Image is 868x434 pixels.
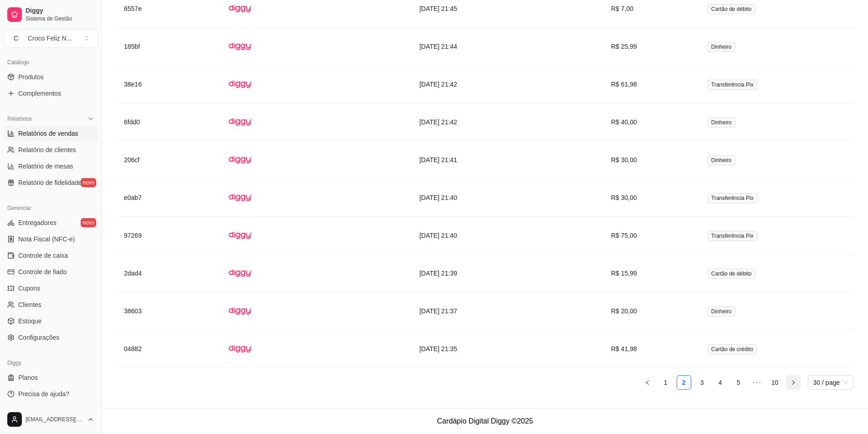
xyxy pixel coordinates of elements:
a: 2 [677,376,691,389]
a: 3 [695,376,709,389]
img: diggy [229,262,252,285]
td: 6fdd0 [117,103,221,141]
a: Cupons [4,281,98,296]
span: Cartão de crédito [708,344,757,354]
td: 2dad4 [117,255,221,292]
div: Diggy [4,356,98,370]
a: Controle de caixa [4,248,98,263]
td: R$ 41,98 [604,330,700,368]
img: diggy [229,148,252,171]
td: [DATE] 21:42 [412,103,537,141]
span: Planos [18,373,38,382]
li: 3 [695,375,709,390]
a: Relatório de mesas [4,159,98,174]
span: 30 / page [813,376,848,389]
td: R$ 30,00 [604,179,700,217]
a: Nota Fiscal (NFC-e) [4,232,98,246]
li: 4 [713,375,728,390]
div: Gerenciar [4,201,98,215]
span: Dinheiro [708,306,735,317]
span: C [11,34,21,43]
a: Complementos [4,86,98,101]
td: [DATE] 21:40 [412,217,537,255]
span: Transferência Pix [708,231,757,241]
span: Entregadores [18,218,56,227]
td: [DATE] 21:44 [412,28,537,66]
td: R$ 75,00 [604,217,700,255]
td: 97269 [117,217,221,255]
a: Configurações [4,330,98,345]
button: right [786,375,801,390]
td: R$ 40,00 [604,103,700,141]
li: 10 [768,375,782,390]
a: Clientes [4,297,98,312]
span: Produtos [18,72,44,82]
td: [DATE] 21:41 [412,141,537,179]
div: Page Size [808,375,853,390]
a: Planos [4,370,98,385]
img: diggy [229,35,252,58]
span: Transferência Pix [708,193,757,203]
div: Croco Feliz N ... [28,34,72,43]
a: 10 [768,376,782,389]
td: 185bf [117,28,221,66]
a: Controle de fiado [4,265,98,279]
a: Entregadoresnovo [4,215,98,230]
span: Clientes [18,300,41,309]
li: 2 [677,375,691,390]
td: [DATE] 21:37 [412,292,537,330]
span: Diggy [26,7,94,15]
a: Estoque [4,314,98,328]
span: Nota Fiscal (NFC-e) [18,235,75,244]
span: Precisa de ajuda? [18,389,69,398]
td: 38e16 [117,66,221,103]
td: e0ab7 [117,179,221,217]
img: diggy [229,73,252,96]
span: Configurações [18,333,59,342]
span: Sistema de Gestão [26,15,94,22]
td: R$ 30,00 [604,141,700,179]
a: Relatório de fidelidadenovo [4,175,98,190]
span: Dinheiro [708,42,735,52]
span: Dinheiro [708,117,735,128]
td: R$ 20,00 [604,292,700,330]
td: R$ 25,99 [604,28,700,66]
span: left [645,380,650,385]
img: diggy [229,186,252,209]
footer: Cardápio Digital Diggy © 2025 [102,408,868,434]
td: 38603 [117,292,221,330]
td: R$ 15,99 [604,255,700,292]
td: [DATE] 21:35 [412,330,537,368]
span: Dinheiro [708,155,735,165]
td: [DATE] 21:40 [412,179,537,217]
img: diggy [229,300,252,322]
span: Relatório de clientes [18,145,76,154]
img: diggy [229,224,252,247]
button: Select a team [4,29,98,47]
span: Relatórios de vendas [18,129,78,138]
td: 04882 [117,330,221,368]
a: 1 [659,376,673,389]
a: 5 [732,376,745,389]
img: diggy [229,337,252,360]
li: 1 [658,375,673,390]
span: Cupons [18,284,40,293]
div: Catálogo [4,55,98,70]
span: Estoque [18,317,41,326]
td: [DATE] 21:42 [412,66,537,103]
a: Produtos [4,70,98,84]
span: [EMAIL_ADDRESS][DOMAIN_NAME] [26,416,83,423]
span: Complementos [18,89,61,98]
a: DiggySistema de Gestão [4,4,98,26]
span: Controle de fiado [18,267,67,276]
span: Cartão de débito [708,269,755,279]
span: Relatório de fidelidade [18,178,82,187]
span: Cartão de débito [708,4,755,14]
span: Transferência Pix [708,80,757,90]
span: Controle de caixa [18,251,68,260]
span: right [791,380,796,385]
td: R$ 61,98 [604,66,700,103]
li: Next Page [786,375,801,390]
a: Relatórios de vendas [4,126,98,141]
li: Next 5 Pages [750,375,764,390]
